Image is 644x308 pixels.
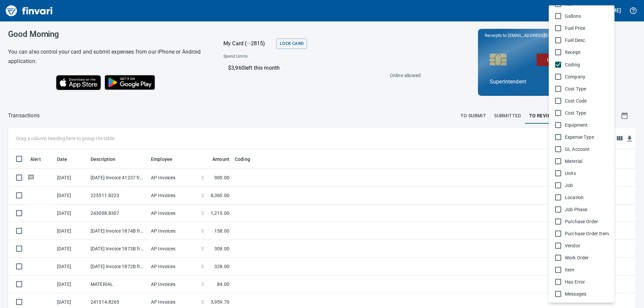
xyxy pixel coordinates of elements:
li: Coding [549,59,614,71]
li: Item [549,264,614,276]
span: Material [565,158,609,165]
li: Cost Type [549,83,614,95]
li: Units [549,167,614,179]
li: Job Phase [549,203,614,215]
li: Fuel Desc. [549,34,614,46]
span: Company [565,73,609,80]
span: Cost Type [565,85,609,92]
li: Work Order [549,252,614,264]
span: Purchase Order [565,218,609,225]
span: Cost Type [565,110,609,116]
li: Expense Type [549,131,614,143]
li: Cost Type [549,107,614,119]
li: Receipt [549,46,614,58]
span: Vendor [565,242,609,249]
span: Item [565,266,609,273]
span: Fuel Desc. [565,37,609,44]
span: Coding [565,61,609,68]
li: Job [549,179,614,191]
li: Material [549,155,614,167]
span: Cost Code [565,98,609,104]
li: Messages [549,288,614,300]
span: Units [565,170,609,177]
li: Location [549,191,614,203]
li: Has Error [549,276,614,288]
span: Job [565,182,609,189]
span: Purchase Order Item [565,230,609,237]
li: GL Account [549,143,614,155]
li: Vendor [549,240,614,252]
span: Job Phase [565,206,609,213]
li: Equipment [549,119,614,131]
li: Gallons [549,10,614,22]
span: Messages [565,291,609,297]
span: GL Account [565,146,609,152]
span: Expense Type [565,134,609,140]
li: Fuel Price [549,22,614,34]
span: Has Error [565,279,609,285]
span: Location [565,194,609,201]
li: Company [549,71,614,83]
span: Equipment [565,122,609,128]
span: Work Order [565,254,609,261]
span: Fuel Price [565,25,609,32]
li: Purchase Order Item [549,228,614,240]
li: Cost Code [549,95,614,107]
span: Gallons [565,13,609,19]
span: Receipt [565,49,609,56]
li: Purchase Order [549,215,614,228]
